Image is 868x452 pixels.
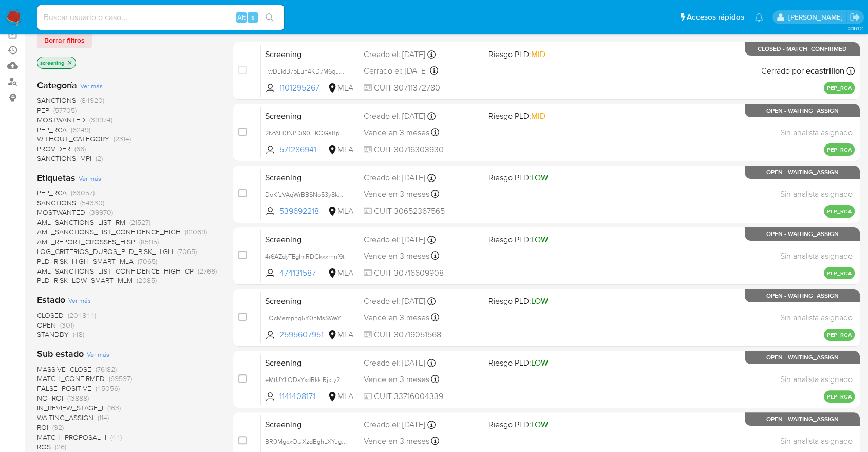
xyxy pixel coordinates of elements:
a: Notificaciones [754,13,763,22]
span: Alt [237,12,246,22]
p: marianela.tarsia@mercadolibre.com [788,12,846,22]
button: search-icon [259,10,280,25]
span: Accesos rápidos [687,12,744,23]
span: 3.161.2 [848,24,863,32]
a: Salir [850,12,860,23]
span: s [251,12,254,22]
input: Buscar usuario o caso... [37,11,284,24]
